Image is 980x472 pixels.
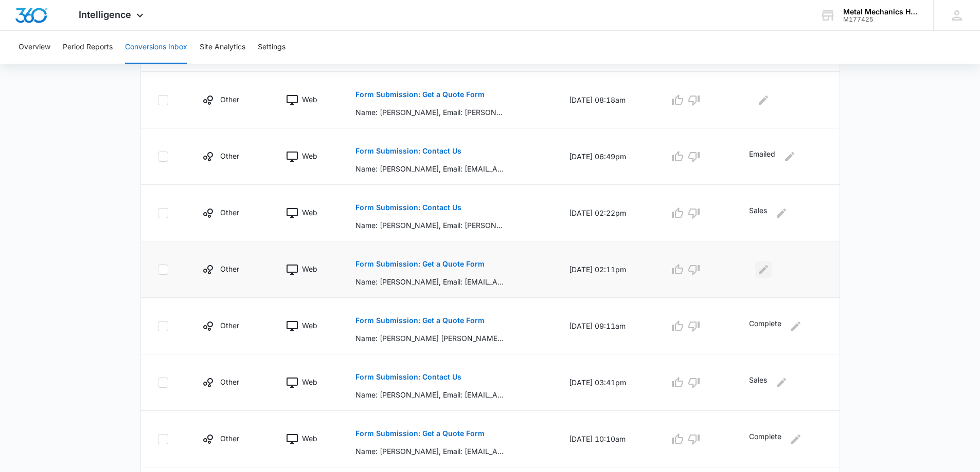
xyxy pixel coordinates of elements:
p: Web [302,150,317,161]
p: Other [220,263,239,274]
td: [DATE] 02:11pm [557,241,657,298]
button: Overview [19,31,50,64]
p: Web [302,320,317,331]
p: Other [220,376,239,387]
button: Edit Comments [773,205,790,221]
p: Sales [749,374,767,391]
p: Other [220,433,239,444]
td: [DATE] 06:49pm [557,128,657,185]
p: Sales [749,205,767,221]
p: Form Submission: Get a Quote Form [355,91,485,98]
p: Complete [749,431,781,447]
button: Edit Comments [755,92,772,108]
p: Complete [749,318,781,334]
button: Form Submission: Contact Us [355,365,461,389]
p: Name: [PERSON_NAME], Email: [EMAIL_ADDRESS][DOMAIN_NAME], Phone: [PHONE_NUMBER], How can we help?... [355,446,505,457]
p: Name: [PERSON_NAME], Email: [PERSON_NAME][EMAIL_ADDRESS][DOMAIN_NAME], Phone: [PHONE_NUMBER], How... [355,107,505,118]
p: Web [302,207,317,218]
td: [DATE] 09:11am [557,298,657,354]
p: Other [220,320,239,331]
td: [DATE] 03:41pm [557,354,657,411]
button: Edit Comments [755,261,772,278]
p: Web [302,433,317,444]
button: Form Submission: Contact Us [355,139,461,163]
button: Site Analytics [200,31,245,64]
button: Form Submission: Get a Quote Form [355,308,485,333]
button: Form Submission: Get a Quote Form [355,421,485,446]
div: account id [843,16,918,23]
p: Name: [PERSON_NAME], Email: [EMAIL_ADDRESS][DOMAIN_NAME], Phone: [PHONE_NUMBER], What can we help... [355,163,505,174]
p: Form Submission: Contact Us [355,147,461,155]
p: Emailed [749,148,775,165]
p: Form Submission: Get a Quote Form [355,260,485,268]
p: Form Submission: Contact Us [355,373,461,381]
p: Name: [PERSON_NAME], Email: [PERSON_NAME][EMAIL_ADDRESS][DOMAIN_NAME], Phone: [PHONE_NUMBER], Wha... [355,220,505,231]
p: Name: [PERSON_NAME] [PERSON_NAME], Email: [PERSON_NAME][EMAIL_ADDRESS][PERSON_NAME][DOMAIN_NAME],... [355,333,505,344]
span: Intelligence [79,9,131,20]
p: Other [220,94,239,105]
p: Name: [PERSON_NAME], Email: [EMAIL_ADDRESS][DOMAIN_NAME], Phone: [PHONE_NUMBER], How can we help?... [355,276,505,287]
button: Edit Comments [781,148,798,165]
p: Web [302,263,317,274]
button: Settings [258,31,286,64]
p: Web [302,376,317,387]
button: Edit Comments [773,374,790,391]
td: [DATE] 08:18am [557,72,657,128]
p: Web [302,94,317,105]
p: Form Submission: Get a Quote Form [355,430,485,437]
p: Form Submission: Contact Us [355,204,461,211]
td: [DATE] 10:10am [557,411,657,467]
button: Conversions Inbox [125,31,187,64]
button: Edit Comments [788,318,804,334]
p: Other [220,207,239,218]
button: Form Submission: Contact Us [355,195,461,220]
button: Period Reports [63,31,113,64]
p: Form Submission: Get a Quote Form [355,317,485,324]
p: Other [220,150,239,161]
td: [DATE] 02:22pm [557,185,657,241]
div: account name [843,8,918,16]
button: Form Submission: Get a Quote Form [355,252,485,276]
p: Name: [PERSON_NAME], Email: [EMAIL_ADDRESS][DOMAIN_NAME], Phone: [PHONE_NUMBER], What can we help... [355,389,505,400]
button: Edit Comments [788,431,804,447]
button: Form Submission: Get a Quote Form [355,82,485,107]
